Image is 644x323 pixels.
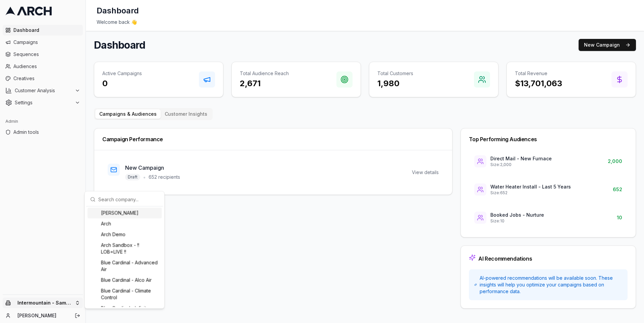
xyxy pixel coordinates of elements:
[88,257,162,275] div: Blue Cardinal - Advanced Air
[88,240,162,257] div: Arch Sandbox - !! LOB=LIVE !!
[88,275,162,285] div: Blue Cardinal - Alco Air
[98,193,159,206] input: Search company...
[88,218,162,229] div: Arch
[88,285,162,303] div: Blue Cardinal - Climate Control
[88,303,162,320] div: Blue Cardinal - Infinity [US_STATE] Air
[88,208,162,218] div: [PERSON_NAME]
[86,206,163,307] div: Suggestions
[88,229,162,240] div: Arch Demo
